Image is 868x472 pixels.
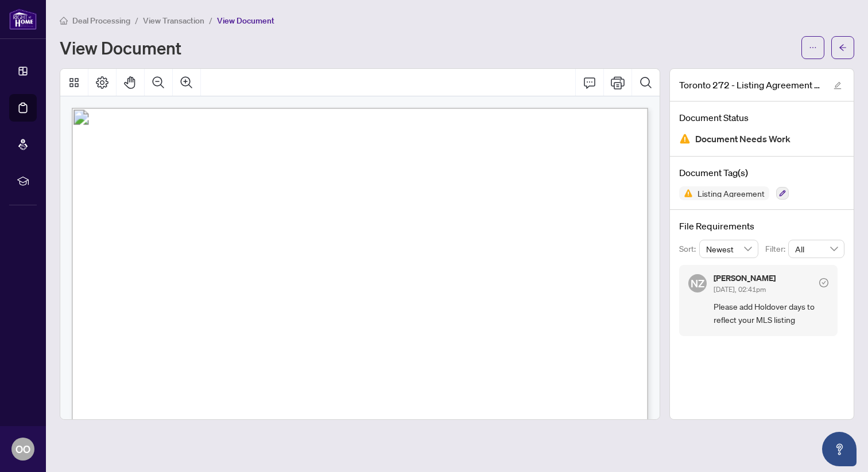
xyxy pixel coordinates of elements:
[679,166,844,180] h4: Document Tag(s)
[209,14,212,27] li: /
[819,278,828,287] span: check-circle
[135,14,138,27] li: /
[679,111,844,124] h4: Document Status
[765,243,788,255] p: Filter:
[834,81,842,89] span: edit
[15,441,30,457] span: OO
[706,240,752,258] span: Newest
[822,432,857,466] button: Open asap
[714,300,828,327] span: Please add Holdover days to reflect your MLS listing
[143,15,204,26] span: View Transaction
[60,38,181,57] h1: View Document
[679,78,823,92] span: Toronto 272 - Listing Agreement - Landlord Designated Representation Agreement Authority to Offer...
[693,189,769,197] span: Listing Agreement
[217,15,274,26] span: View Document
[691,275,704,291] span: NZ
[695,131,790,147] span: Document Needs Work
[679,219,844,233] h4: File Requirements
[9,9,37,30] img: logo
[72,15,130,26] span: Deal Processing
[809,44,817,52] span: ellipsis
[679,243,699,255] p: Sort:
[679,186,693,200] img: Status Icon
[714,285,766,294] span: [DATE], 02:41pm
[714,274,776,282] h5: [PERSON_NAME]
[679,133,691,145] img: Document Status
[60,17,68,25] span: home
[795,240,838,258] span: All
[839,44,847,52] span: arrow-left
